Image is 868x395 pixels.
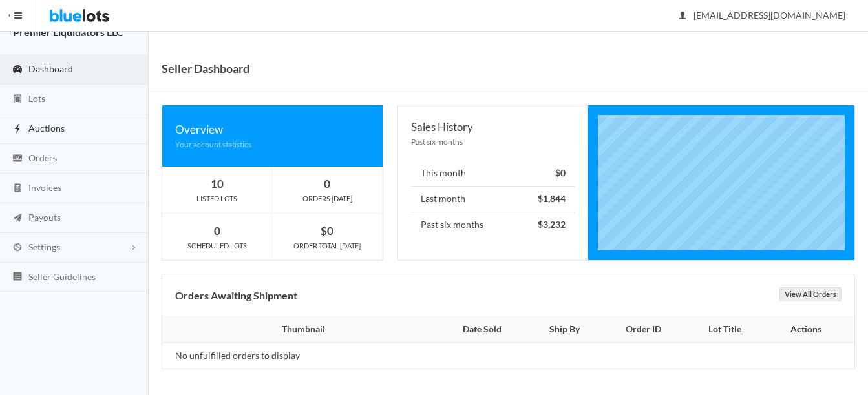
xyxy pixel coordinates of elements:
span: Settings [28,241,60,252]
ion-icon: cash [11,153,24,165]
ion-icon: list box [11,271,24,283]
ion-icon: clipboard [11,94,24,106]
div: SCHEDULED LOTS [162,240,271,252]
div: ORDER TOTAL [DATE] [272,240,382,252]
strong: 0 [214,224,220,238]
span: Lots [28,93,45,104]
strong: 0 [324,177,330,190]
span: Payouts [28,212,61,223]
div: Past six months [411,136,575,148]
div: Overview [175,121,370,138]
th: Ship By [527,317,602,343]
strong: $0 [555,167,566,178]
th: Thumbnail [162,317,438,343]
span: [EMAIL_ADDRESS][DOMAIN_NAME] [679,10,845,21]
div: Sales History [411,118,575,136]
strong: $0 [321,224,333,238]
li: Past six months [411,212,575,238]
strong: Premier Liquidators LLC [13,26,123,38]
ion-icon: person [676,10,689,23]
span: Auctions [28,123,65,134]
span: Seller Guidelines [28,271,96,282]
span: Orders [28,152,57,163]
th: Lot Title [686,317,765,343]
th: Order ID [602,317,686,343]
h1: Seller Dashboard [162,59,249,78]
ion-icon: calculator [11,183,24,195]
strong: 10 [211,177,224,190]
strong: $3,232 [538,219,566,230]
th: Date Sold [438,317,527,343]
b: Orders Awaiting Shipment [175,289,297,301]
ion-icon: paper plane [11,212,24,225]
strong: $1,844 [538,193,566,204]
a: View All Orders [779,287,842,301]
div: Your account statistics [175,138,370,150]
ion-icon: cog [11,242,24,254]
div: ORDERS [DATE] [272,193,382,205]
ion-icon: speedometer [11,64,24,76]
span: Invoices [28,182,61,193]
th: Actions [765,317,854,343]
span: Dashboard [28,63,73,74]
ion-icon: flash [11,123,24,136]
li: Last month [411,186,575,212]
li: This month [411,161,575,187]
div: LISTED LOTS [162,193,271,205]
td: No unfulfilled orders to display [162,343,438,369]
